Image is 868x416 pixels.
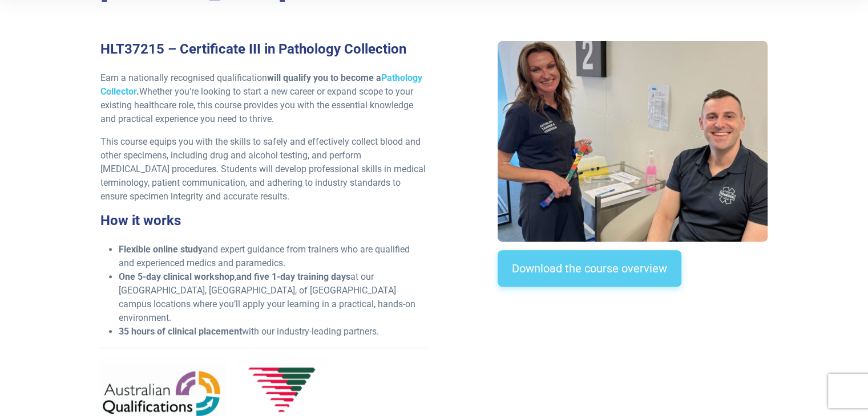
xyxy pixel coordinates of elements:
[100,71,427,126] p: Earn a nationally recognised qualification Whether you’re looking to start a new career or expand...
[498,250,681,287] a: Download the course overview
[100,72,422,97] a: Pathology Collector
[119,270,427,325] li: , at our [GEOGRAPHIC_DATA], [GEOGRAPHIC_DATA], of [GEOGRAPHIC_DATA] campus locations where you’ll...
[100,135,427,203] p: This course equips you with the skills to safely and effectively collect blood and other specimen...
[119,271,235,282] strong: One 5-day clinical workshop
[119,244,203,255] strong: Flexible online study
[236,271,350,282] strong: and five 1-day training days
[119,243,427,270] li: and expert guidance from trainers who are qualified and experienced medics and paramedics.
[119,325,427,338] li: with our industry-leading partners.
[100,72,422,97] strong: will qualify you to become a .
[119,326,242,337] strong: 35 hours of clinical placement
[100,41,427,58] h3: HLT37215 – Certificate III in Pathology Collection
[100,213,427,229] h3: How it works
[498,309,768,368] iframe: EmbedSocial Universal Widget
